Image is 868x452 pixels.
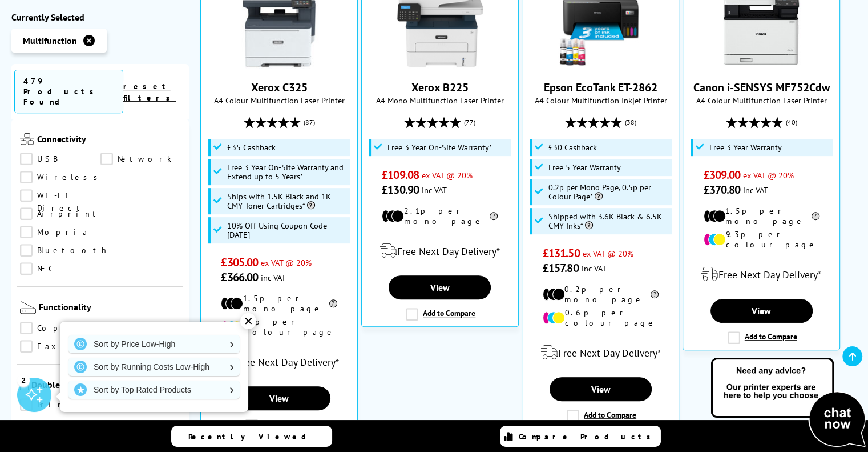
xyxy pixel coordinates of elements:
span: ex VAT @ 20% [743,170,794,181]
li: 2.1p per mono page [382,206,498,226]
a: Recently Viewed [171,426,332,447]
span: inc VAT [743,185,768,195]
span: Free 3 Year Warranty [709,143,782,152]
span: inc VAT [422,185,447,195]
a: Bluetooth [20,244,109,257]
img: Functionality [20,301,36,314]
span: ex VAT @ 20% [422,170,473,181]
div: Currently Selected [11,11,189,23]
span: (77) [464,111,475,133]
a: NFC [20,262,100,275]
a: View [389,275,491,299]
li: 9.8p per colour page [221,317,337,337]
span: £35 Cashback [227,143,276,152]
span: £366.00 [221,270,258,285]
a: Sort by Price Low-High [68,335,240,353]
a: View [710,299,813,323]
a: Airprint [20,207,101,220]
li: 1.5p per mono page [221,293,337,314]
span: £130.90 [382,182,419,197]
a: Fax [20,340,100,353]
span: £157.80 [543,261,579,275]
span: A4 Colour Multifunction Inkjet Printer [528,95,673,106]
label: Add to Compare [728,331,797,344]
span: £30 Cashback [548,143,597,152]
div: modal_delivery [528,337,673,369]
li: 0.2p per mono page [543,284,659,305]
span: ex VAT @ 20% [583,248,633,259]
span: £309.00 [704,167,741,182]
a: Epson EcoTank ET-2862 [558,59,643,71]
span: Multifunction [23,35,77,46]
a: Xerox C325 [251,80,308,95]
span: A4 Colour Multifunction Laser Printer [689,95,834,106]
span: (40) [786,111,797,133]
span: Free 3 Year On-Site Warranty and Extend up to 5 Years* [227,163,348,181]
li: 9.3p per colour page [704,229,819,250]
span: A4 Colour Multifunction Laser Printer [207,95,352,106]
div: ✕ [240,313,256,329]
div: modal_delivery [689,258,834,290]
a: Network [100,153,181,165]
span: £305.00 [221,255,258,270]
span: 10% Off Using Coupon Code [DATE] [227,221,348,239]
span: inc VAT [261,272,286,283]
a: Xerox B225 [411,80,469,95]
a: View [550,377,652,401]
li: 0.6p per colour page [543,307,659,328]
span: £131.50 [543,246,580,261]
a: Compare Products [500,426,661,447]
span: £109.08 [382,167,419,182]
span: 0.2p per Mono Page, 0.5p per Colour Page* [548,183,669,201]
li: 1.5p per mono page [704,206,819,226]
span: Functionality [39,301,180,316]
span: Free 5 Year Warranty [548,163,621,172]
a: View [228,386,330,410]
label: Add to Compare [567,410,636,422]
a: Wireless [20,171,104,183]
img: Open Live Chat window [708,356,868,450]
div: modal_delivery [207,346,352,378]
a: Wi-Fi Direct [20,189,100,202]
span: Recently Viewed [188,431,318,442]
a: Canon i-SENSYS MF752Cdw [693,80,830,95]
div: 2 [17,374,30,386]
span: £370.80 [704,182,741,197]
a: reset filters [123,81,176,103]
span: 479 Products Found [14,70,123,113]
span: inc VAT [582,263,607,274]
span: A4 Mono Multifunction Laser Printer [368,95,512,106]
span: ex VAT @ 20% [261,257,312,268]
div: modal_delivery [368,235,512,267]
a: USB [20,153,100,165]
span: Shipped with 3.6K Black & 6.5K CMY Inks* [548,212,669,230]
a: Canon i-SENSYS MF752Cdw [718,59,804,71]
a: Copy [20,322,100,334]
a: Sort by Top Rated Products [68,381,240,399]
span: (87) [304,111,315,133]
span: Connectivity [37,133,180,147]
label: Add to Compare [406,308,475,321]
span: Free 3 Year On-Site Warranty* [387,143,492,152]
a: Mopria [20,226,100,238]
span: Compare Products [519,431,657,442]
img: Connectivity [20,133,34,145]
a: Xerox B225 [397,59,483,71]
a: Sort by Running Costs Low-High [68,358,240,376]
span: (38) [625,111,636,133]
label: Add to Compare [245,419,315,431]
a: Xerox C325 [236,59,322,71]
a: Epson EcoTank ET-2862 [544,80,657,95]
span: Ships with 1.5K Black and 1K CMY Toner Cartridges* [227,192,348,210]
